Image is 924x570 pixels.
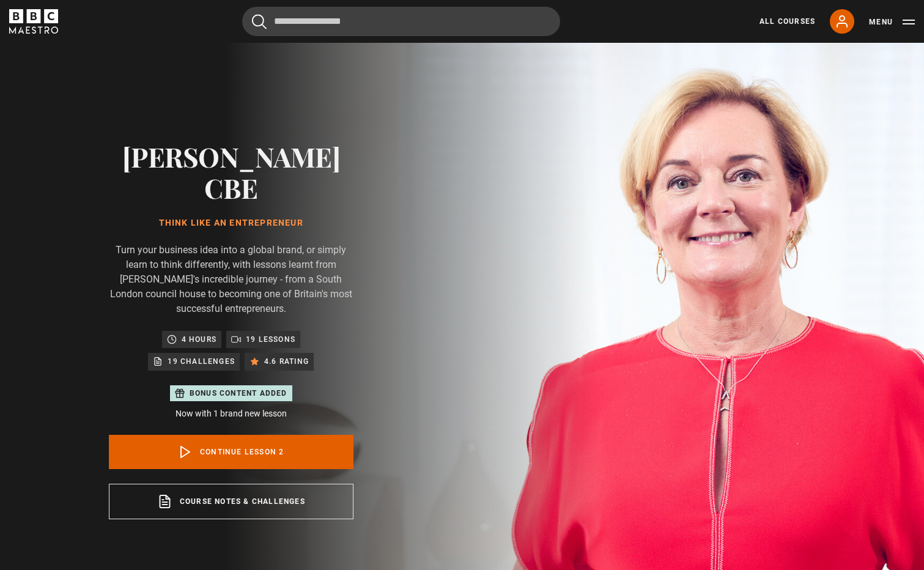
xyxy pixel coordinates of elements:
button: Submit the search query [252,14,267,29]
button: Toggle navigation [869,16,915,28]
svg: BBC Maestro [9,9,58,34]
p: 4 hours [182,333,216,346]
p: Turn your business idea into a global brand, or simply learn to think differently, with lessons l... [109,243,353,316]
h2: [PERSON_NAME] CBE [109,141,353,204]
h1: Think Like an Entrepreneur [109,218,353,228]
p: 19 Challenges [168,355,235,368]
p: Now with 1 brand new lesson [109,407,353,420]
p: 19 lessons [246,333,295,346]
input: Search [242,7,560,36]
p: 4.6 rating [264,355,309,368]
p: Bonus content added [190,388,287,399]
a: All Courses [760,16,815,27]
a: Continue lesson 2 [109,435,353,469]
a: Course notes & Challenges [109,484,353,519]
